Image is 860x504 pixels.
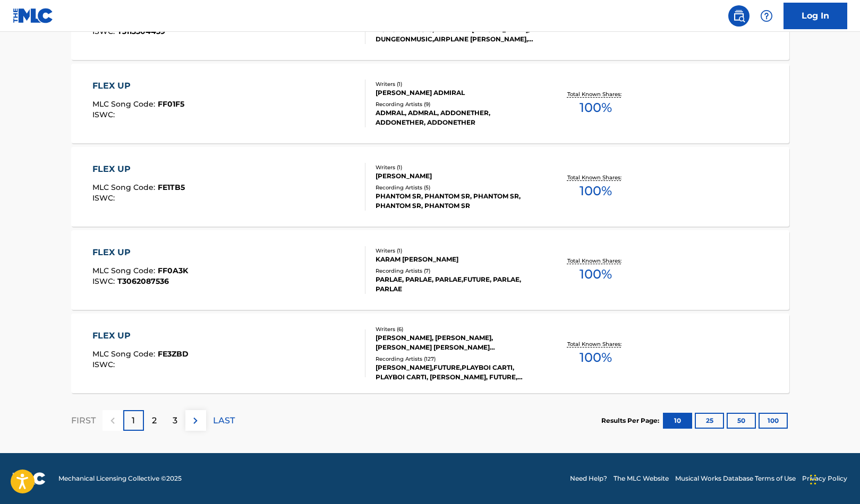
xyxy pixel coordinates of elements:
[376,325,536,333] div: Writers ( 6 )
[810,464,816,496] div: Drag
[376,171,536,181] div: [PERSON_NAME]
[567,257,624,265] p: Total Known Shares:
[376,247,536,255] div: Writers ( 1 )
[376,108,536,127] div: ADMRAL, ADMRAL, ADDONETHER, ADDONETHER, ADDONETHER
[580,181,612,201] span: 100 %
[71,314,789,393] a: FLEX UPMLC Song Code:FE3ZBDISWC:Writers (6)[PERSON_NAME], [PERSON_NAME], [PERSON_NAME] [PERSON_NA...
[376,333,536,352] div: [PERSON_NAME], [PERSON_NAME], [PERSON_NAME] [PERSON_NAME] [PERSON_NAME], [PERSON_NAME], [PERSON_N...
[695,413,724,429] button: 25
[71,414,96,427] p: FIRST
[376,184,536,192] div: Recording Artists ( 5 )
[376,255,536,264] div: KARAM [PERSON_NAME]
[213,414,235,427] p: LAST
[760,10,773,22] img: help
[173,414,177,427] p: 3
[132,414,135,427] p: 1
[675,474,796,483] a: Musical Works Database Terms of Use
[92,276,117,286] span: ISWC :
[158,99,184,109] span: FF01F5
[727,413,756,429] button: 50
[158,266,188,275] span: FF0A3K
[92,266,158,275] span: MLC Song Code :
[92,349,158,359] span: MLC Song Code :
[733,10,745,22] img: search
[601,416,662,425] p: Results Per Page:
[376,192,536,211] div: PHANTOM SR, PHANTOM SR, PHANTOM SR, PHANTOM SR, PHANTOM SR
[759,413,788,429] button: 100
[663,413,692,429] button: 10
[158,349,189,359] span: FE3ZBD
[570,474,607,483] a: Need Help?
[376,80,536,88] div: Writers ( 1 )
[802,474,847,483] a: Privacy Policy
[92,360,117,369] span: ISWC :
[158,183,185,192] span: FE1TB5
[376,100,536,108] div: Recording Artists ( 9 )
[567,90,624,98] p: Total Known Shares:
[756,5,777,27] div: Help
[784,3,847,29] a: Log In
[614,474,669,483] a: The MLC Website
[567,340,624,348] p: Total Known Shares:
[92,183,158,192] span: MLC Song Code :
[92,193,117,203] span: ISWC :
[92,99,158,109] span: MLC Song Code :
[728,5,750,27] a: Public Search
[376,25,536,44] div: DUNGEONMUSIC, AIRPLANE [PERSON_NAME], DUNGEONMUSIC,AIRPLANE [PERSON_NAME], AIRPLANE [PERSON_NAME]...
[376,88,536,98] div: [PERSON_NAME] ADMIRAL
[117,276,169,286] span: T3062087536
[92,246,188,259] div: FLEX UP
[807,453,860,504] iframe: Chat Widget
[567,173,624,181] p: Total Known Shares:
[152,414,157,427] p: 2
[13,472,46,485] img: logo
[189,414,202,427] img: right
[376,363,536,382] div: [PERSON_NAME],FUTURE,PLAYBOI CARTI, PLAYBOI CARTI, [PERSON_NAME], FUTURE, [PERSON_NAME]|FUTURE|PL...
[13,8,54,23] img: MLC Logo
[71,230,789,310] a: FLEX UPMLC Song Code:FF0A3KISWC:T3062087536Writers (1)KARAM [PERSON_NAME]Recording Artists (7)PAR...
[580,348,612,367] span: 100 %
[58,474,182,483] span: Mechanical Licensing Collective © 2025
[92,329,189,342] div: FLEX UP
[92,110,117,119] span: ISWC :
[376,267,536,275] div: Recording Artists ( 7 )
[376,163,536,171] div: Writers ( 1 )
[580,265,612,284] span: 100 %
[376,275,536,294] div: PARLAE, PARLAE, PARLAE,FUTURE, PARLAE, PARLAE
[71,147,789,227] a: FLEX UPMLC Song Code:FE1TB5ISWC:Writers (1)[PERSON_NAME]Recording Artists (5)PHANTOM SR, PHANTOM ...
[92,163,185,176] div: FLEX UP
[580,98,612,117] span: 100 %
[71,64,789,143] a: FLEX UPMLC Song Code:FF01F5ISWC:Writers (1)[PERSON_NAME] ADMIRALRecording Artists (9)ADMRAL, ADMR...
[376,355,536,363] div: Recording Artists ( 127 )
[92,80,184,92] div: FLEX UP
